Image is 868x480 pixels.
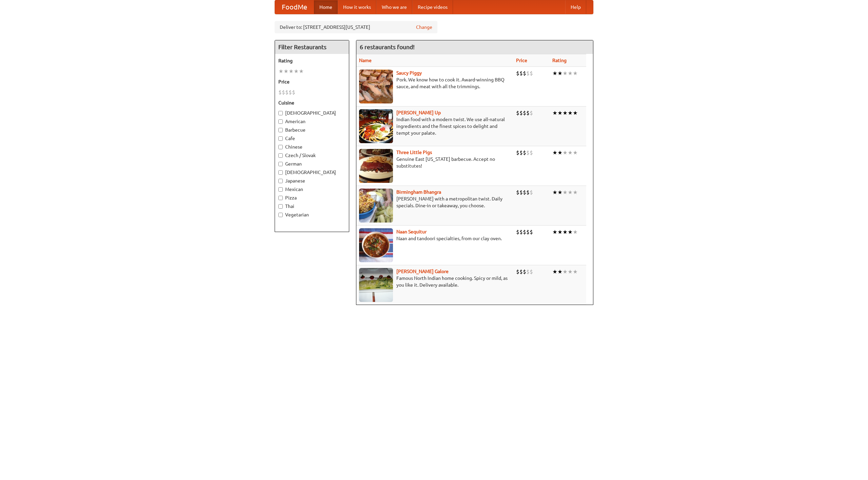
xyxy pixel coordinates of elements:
[278,160,346,167] label: German
[396,229,427,234] a: Naan Sequitur
[396,189,441,195] a: Birmingham Bhangra
[285,89,289,96] li: $
[278,170,283,175] input: [DEMOGRAPHIC_DATA]
[314,0,338,14] a: Home
[396,150,432,155] a: Three Little Pigs
[516,149,519,156] li: $
[573,70,578,77] li: ★
[359,228,393,262] img: naansequitur.jpg
[359,76,511,90] p: Pork. We know how to cook it. Award-winning BBQ sauce, and meat with all the trimmings.
[359,149,393,183] img: littlepigs.jpg
[552,149,557,156] li: ★
[573,189,578,196] li: ★
[412,0,453,14] a: Recipe videos
[568,189,573,196] li: ★
[573,228,578,236] li: ★
[573,109,578,117] li: ★
[552,189,557,196] li: ★
[278,135,346,142] label: Cafe
[568,149,573,156] li: ★
[278,136,283,141] input: Cafe
[359,195,511,209] p: [PERSON_NAME] with a metropolitan twist. Daily specials. Dine-in or takeaway, you choose.
[526,109,530,117] li: $
[359,116,511,136] p: Indian food with a modern twist. We use all-natural ingredients and the finest spices to delight ...
[565,0,586,14] a: Help
[519,189,523,196] li: $
[278,89,282,96] li: $
[396,110,441,115] b: [PERSON_NAME] Up
[278,57,346,64] h5: Rating
[563,189,568,196] li: ★
[516,268,519,275] li: $
[275,0,314,14] a: FoodMe
[563,109,568,117] li: ★
[278,179,283,183] input: Japanese
[530,228,533,236] li: $
[552,70,557,77] li: ★
[278,111,283,115] input: [DEMOGRAPHIC_DATA]
[519,149,523,156] li: $
[519,70,523,77] li: $
[416,24,432,31] a: Change
[278,186,346,193] label: Mexican
[526,228,530,236] li: $
[278,78,346,85] h5: Price
[557,268,563,275] li: ★
[278,203,346,210] label: Thai
[573,268,578,275] li: ★
[557,109,563,117] li: ★
[278,177,346,184] label: Japanese
[294,68,299,75] li: ★
[278,152,346,159] label: Czech / Slovak
[360,44,415,50] ng-pluralize: 6 restaurants found!
[563,70,568,77] li: ★
[359,189,393,223] img: bhangra.jpg
[278,128,283,132] input: Barbecue
[526,149,530,156] li: $
[516,70,519,77] li: $
[557,228,563,236] li: ★
[568,268,573,275] li: ★
[278,153,283,158] input: Czech / Slovak
[523,268,526,275] li: $
[568,70,573,77] li: ★
[278,118,346,125] label: American
[557,189,563,196] li: ★
[396,269,449,274] b: [PERSON_NAME] Galore
[278,143,346,150] label: Chinese
[523,149,526,156] li: $
[359,275,511,288] p: Famous North Indian home cooking. Spicy or mild, as you like it. Delivery available.
[530,189,533,196] li: $
[530,149,533,156] li: $
[359,109,393,143] img: curryup.jpg
[278,211,346,218] label: Vegetarian
[278,162,283,166] input: German
[516,228,519,236] li: $
[568,109,573,117] li: ★
[338,0,376,14] a: How it works
[278,110,346,116] label: [DEMOGRAPHIC_DATA]
[359,58,372,63] a: Name
[278,204,283,209] input: Thai
[523,228,526,236] li: $
[523,189,526,196] li: $
[275,21,437,33] div: Deliver to: [STREET_ADDRESS][US_STATE]
[519,228,523,236] li: $
[568,228,573,236] li: ★
[552,268,557,275] li: ★
[359,70,393,103] img: saucy.jpg
[526,70,530,77] li: $
[552,109,557,117] li: ★
[289,89,292,96] li: $
[275,40,349,54] h4: Filter Restaurants
[523,70,526,77] li: $
[278,127,346,133] label: Barbecue
[519,109,523,117] li: $
[552,58,567,63] a: Rating
[516,109,519,117] li: $
[396,70,422,76] a: Saucy Piggy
